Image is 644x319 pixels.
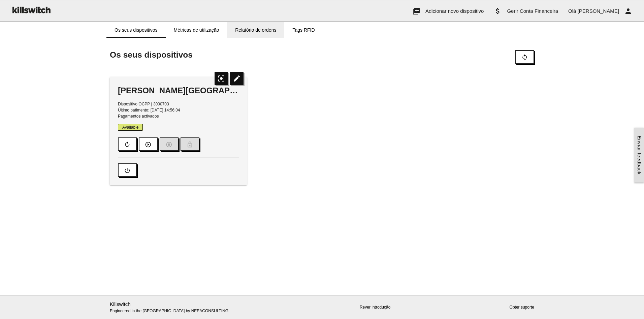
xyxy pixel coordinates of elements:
a: Relatório de ordens [227,22,284,38]
span: [PERSON_NAME] [578,8,619,14]
i: sync [521,51,528,64]
button: play_circle_outline [139,137,158,151]
span: Gerir Conta Financeira [507,8,558,14]
div: [PERSON_NAME][GEOGRAPHIC_DATA] [118,85,239,96]
button: autorenew [118,137,137,151]
span: Available [118,124,143,131]
span: Último batimento: [DATE] 14:56:04 [118,108,180,113]
a: Métricas de utilização [166,22,227,38]
a: Obter suporte [510,305,534,310]
span: Pagamentos activados [118,114,159,119]
i: play_circle_outline [145,138,152,151]
i: center_focus_strong [215,72,228,85]
a: Os seus dispositivos [106,22,166,38]
a: Enviar feedback [634,128,644,183]
a: Rever introdução [360,305,390,310]
i: add_to_photos [412,0,420,22]
a: Tags RFID [284,22,323,38]
span: Olá [568,8,576,14]
i: attach_money [494,0,502,22]
a: Killswitch [110,301,131,307]
i: edit [230,72,244,85]
button: power_settings_new [118,163,137,177]
button: sync [515,50,534,64]
span: Dispositivo OCPP | 3000703 [118,102,169,106]
img: ks-logo-black-160-b.png [10,0,52,19]
i: person [624,0,632,22]
i: power_settings_new [124,164,131,177]
span: Os seus dispositivos [110,50,193,59]
span: Adicionar novo dispositivo [425,8,484,14]
p: Engineered in the [GEOGRAPHIC_DATA] by NEEACONSULTING [110,300,247,314]
i: autorenew [124,138,131,151]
